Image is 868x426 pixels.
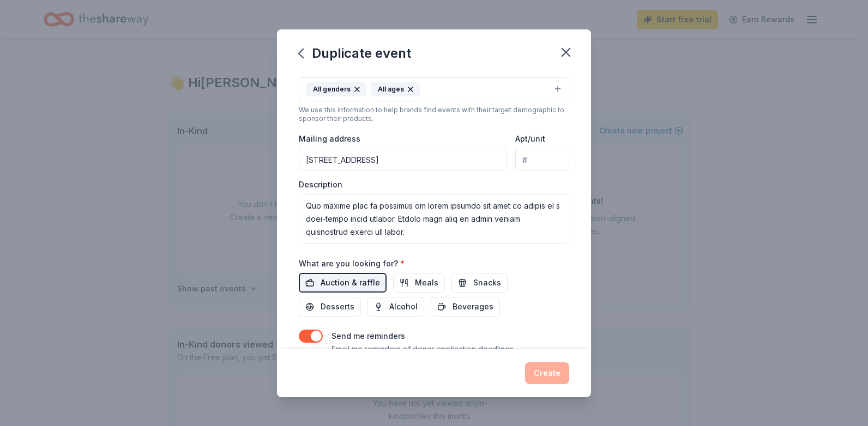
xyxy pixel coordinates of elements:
[299,179,342,190] label: Description
[299,77,569,101] button: All gendersAll ages
[473,276,501,289] span: Snacks
[331,343,514,356] p: Email me reminders of donor application deadlines
[515,133,545,144] label: Apt/unit
[371,82,420,96] div: All ages
[299,194,569,244] textarea: Lor Ipsumdo sit Ametcons Adipisci (ELIT) se Doeiusmodt Incididunt ut laboree Dolore Magn Aliq en ...
[367,297,424,317] button: Alcohol
[299,45,411,62] div: Duplicate event
[299,273,387,293] button: Auction & raffle
[299,149,507,171] input: Enter a US address
[331,331,405,340] label: Send me reminders
[299,133,360,144] label: Mailing address
[389,300,418,313] span: Alcohol
[415,276,438,289] span: Meals
[321,300,354,313] span: Desserts
[393,273,445,293] button: Meals
[431,297,500,317] button: Beverages
[306,82,366,96] div: All genders
[299,258,405,269] label: What are you looking for?
[451,273,508,293] button: Snacks
[299,297,361,317] button: Desserts
[321,276,380,289] span: Auction & raffle
[515,149,569,171] input: #
[299,106,569,123] div: We use this information to help brands find events with their target demographic to sponsor their...
[453,300,493,313] span: Beverages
